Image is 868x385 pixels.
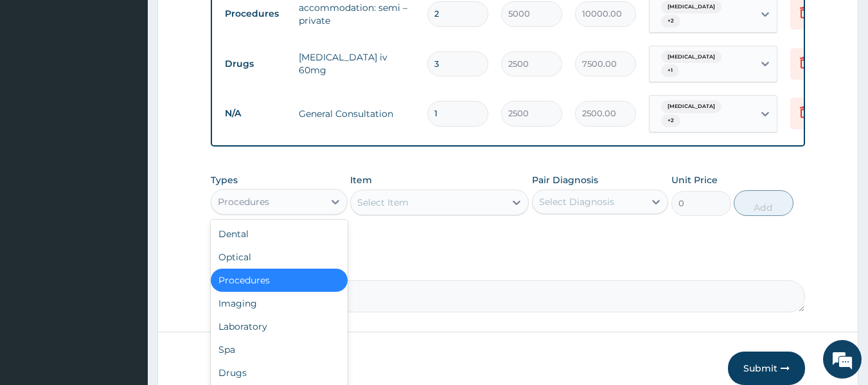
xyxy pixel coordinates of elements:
div: Chat with us now [67,72,216,89]
td: General Consultation [292,101,421,127]
button: Submit [728,352,805,385]
textarea: Type your message and hit 'Enter' [6,252,245,297]
label: Unit Price [671,174,718,186]
span: + 2 [661,15,680,28]
div: Optical [211,246,348,269]
div: Select Item [357,196,409,209]
span: [MEDICAL_DATA] [661,51,722,64]
label: Comment [211,262,806,273]
div: Drugs [211,361,348,384]
div: Dental [211,222,348,246]
span: + 1 [661,64,679,77]
label: Types [211,175,238,186]
div: Spa [211,338,348,361]
label: Item [350,174,372,186]
img: d_794563401_company_1708531726252_794563401 [24,64,52,96]
span: [MEDICAL_DATA] [661,1,722,13]
label: Pair Diagnosis [532,174,598,186]
span: [MEDICAL_DATA] [661,100,722,113]
td: [MEDICAL_DATA] iv 60mg [292,44,421,83]
span: + 2 [661,114,680,127]
div: Imaging [211,292,348,315]
div: Minimize live chat window [211,6,242,37]
div: Procedures [218,195,269,208]
span: We're online! [75,112,177,242]
div: Laboratory [211,315,348,338]
div: Select Diagnosis [539,195,614,208]
td: N/A [218,102,292,125]
td: Procedures [218,2,292,26]
div: Procedures [211,269,348,292]
td: Drugs [218,52,292,76]
button: Add [734,190,793,216]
